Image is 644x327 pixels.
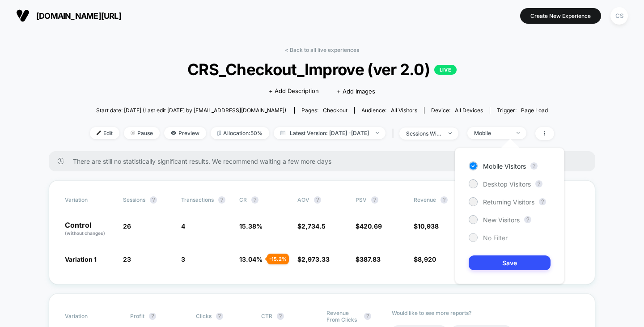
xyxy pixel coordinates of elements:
button: ? [314,196,321,204]
span: Allocation: 50% [211,127,269,139]
img: edit [97,131,101,135]
button: ? [149,313,156,320]
button: ? [535,180,542,187]
span: Variation [65,196,114,204]
span: (without changes) [65,230,105,236]
span: Device: [424,107,490,114]
div: Mobile [474,130,510,136]
img: end [449,132,452,134]
span: 2,973.33 [301,255,330,263]
img: rebalance [217,131,221,136]
span: Mobile Visitors [483,162,526,170]
span: checkout [323,107,347,114]
span: Latest Version: [DATE] - [DATE] [274,127,386,139]
span: Sessions [123,196,145,203]
button: ? [251,196,258,204]
span: $ [297,255,330,263]
div: Pages: [301,107,347,114]
img: calendar [280,131,285,135]
span: $ [356,222,382,230]
span: 26 [123,222,131,230]
span: Preview [164,127,206,139]
button: ? [530,162,538,170]
span: 2,734.5 [301,222,326,230]
span: PSV [356,196,367,203]
span: 8,920 [418,255,436,263]
span: $ [414,222,439,230]
span: CTR [261,313,272,319]
a: < Back to all live experiences [285,47,359,53]
span: 4 [181,222,185,230]
button: [DOMAIN_NAME][URL] [13,8,124,23]
span: No Filter [483,234,508,242]
span: CRS_Checkout_Improve (ver 2.0) [113,60,531,79]
span: New Visitors [483,216,520,224]
img: Visually logo [16,9,30,22]
div: CS [610,7,628,25]
span: 3 [181,255,185,263]
button: ? [364,313,371,320]
span: $ [297,222,326,230]
span: AOV [297,196,309,203]
span: Revenue [414,196,436,203]
span: 420.69 [360,222,382,230]
p: Control [65,221,114,237]
span: [DOMAIN_NAME][URL] [36,11,121,21]
span: Variation 1 [65,255,97,263]
button: ? [539,198,546,205]
span: + Add Images [337,88,375,95]
span: Pause [124,127,160,139]
span: Variation [65,310,114,323]
button: Create New Experience [520,8,601,24]
div: Trigger: [497,107,548,114]
span: There are still no statistically significant results. We recommend waiting a few more days [73,157,577,165]
span: 23 [123,255,131,263]
span: $ [356,255,381,263]
button: ? [216,313,223,320]
span: Returning Visitors [483,198,534,206]
span: Profit [130,313,144,319]
span: $ [414,255,436,263]
span: all devices [455,107,483,114]
span: 387.83 [360,255,381,263]
span: 15.38 % [239,222,263,230]
span: All Visitors [391,107,417,114]
span: Clicks [196,313,212,319]
img: end [131,131,135,135]
button: ? [441,196,448,204]
img: end [517,132,520,134]
span: Start date: [DATE] (Last edit [DATE] by [EMAIL_ADDRESS][DOMAIN_NAME]) [96,107,286,114]
span: Page Load [521,107,548,114]
button: Save [469,255,551,270]
img: end [376,132,379,134]
button: ? [524,216,531,223]
span: Revenue From Clicks [326,310,360,323]
p: LIVE [434,65,457,75]
button: ? [150,196,157,204]
span: Transactions [181,196,214,203]
button: CS [608,7,631,25]
div: Audience: [361,107,417,114]
span: Desktop Visitors [483,180,531,188]
span: 13.04 % [239,255,263,263]
div: sessions with impression [406,130,442,137]
div: - 15.2 % [267,254,289,264]
button: ? [371,196,378,204]
span: CR [239,196,247,203]
span: 10,938 [418,222,439,230]
span: + Add Description [269,87,319,96]
button: ? [218,196,225,204]
p: Would like to see more reports? [392,310,579,316]
button: ? [277,313,284,320]
span: Edit [90,127,119,139]
span: | [390,127,399,140]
